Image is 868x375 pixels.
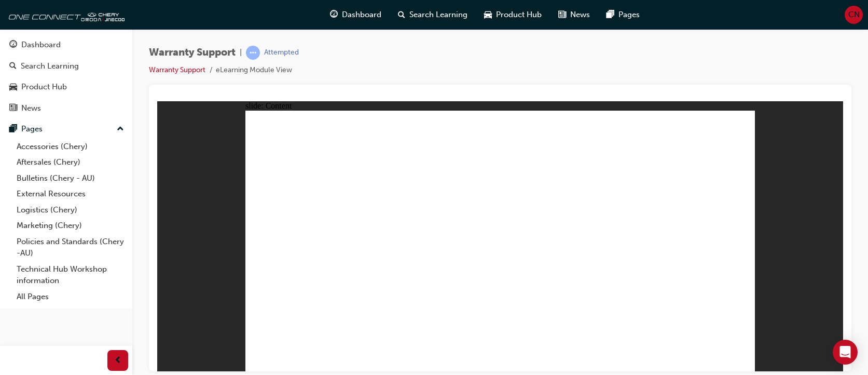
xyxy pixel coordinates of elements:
span: CN [848,9,860,21]
span: Search Learning [409,9,467,21]
a: News [4,99,128,118]
span: | [240,47,242,59]
div: Open Intercom Messenger [833,340,858,365]
img: oneconnect [5,4,125,25]
span: up-icon [117,123,124,136]
span: car-icon [9,83,17,92]
a: Dashboard [4,35,128,55]
div: Pages [21,123,43,135]
a: search-iconSearch Learning [390,4,476,25]
a: All Pages [12,289,128,305]
div: Product Hub [21,81,67,93]
span: pages-icon [607,8,614,21]
a: Search Learning [4,57,128,76]
span: guage-icon [9,41,17,50]
button: CN [845,6,863,24]
span: News [570,9,590,21]
span: news-icon [9,104,17,113]
span: guage-icon [330,8,338,21]
span: Product Hub [496,9,542,21]
a: Logistics (Chery) [12,202,128,218]
a: Warranty Support [149,65,205,74]
div: Dashboard [21,39,61,51]
div: Attempted [264,48,299,58]
span: Dashboard [342,9,381,21]
span: prev-icon [114,354,122,367]
button: DashboardSearch LearningProduct HubNews [4,33,128,119]
span: search-icon [9,62,17,71]
a: Product Hub [4,77,128,97]
a: External Resources [12,186,128,202]
span: search-icon [398,8,405,21]
li: eLearning Module View [216,64,292,76]
span: pages-icon [9,125,17,134]
a: Marketing (Chery) [12,218,128,234]
span: news-icon [558,8,566,21]
div: News [21,102,41,114]
a: Bulletins (Chery - AU) [12,170,128,186]
a: Policies and Standards (Chery -AU) [12,234,128,261]
button: Pages [4,119,128,139]
span: car-icon [484,8,492,21]
a: Aftersales (Chery) [12,154,128,170]
a: news-iconNews [550,4,598,25]
a: guage-iconDashboard [322,4,390,25]
a: Accessories (Chery) [12,139,128,155]
a: Technical Hub Workshop information [12,261,128,289]
span: Pages [618,9,640,21]
div: Search Learning [21,60,79,72]
span: learningRecordVerb_ATTEMPT-icon [246,46,260,60]
a: car-iconProduct Hub [476,4,550,25]
a: pages-iconPages [598,4,648,25]
span: Warranty Support [149,47,236,59]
